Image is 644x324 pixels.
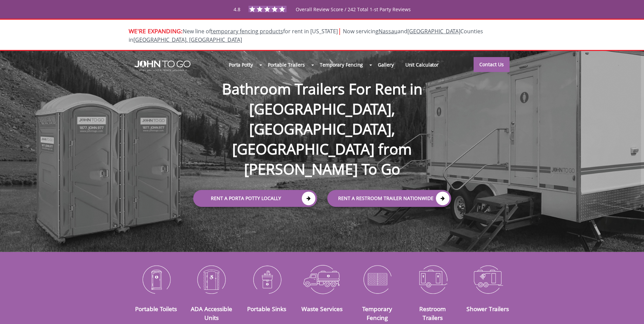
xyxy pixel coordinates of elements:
[355,262,400,297] img: Temporary-Fencing-cion_N.png
[186,57,458,179] h1: Bathroom Trailers For Rent in [GEOGRAPHIC_DATA], [GEOGRAPHIC_DATA], [GEOGRAPHIC_DATA] from [PERSO...
[247,305,286,313] a: Portable Sinks
[133,36,242,43] a: [GEOGRAPHIC_DATA], [GEOGRAPHIC_DATA]
[134,262,179,297] img: Portable-Toilets-icon_N.png
[191,305,232,322] a: ADA Accessible Units
[466,305,509,313] a: Shower Trailers
[379,28,398,35] a: Nassau
[129,27,183,35] span: WE'RE EXPANDING:
[314,57,369,72] a: Temporary Fencing
[400,57,445,72] a: Unit Calculator
[301,305,343,313] a: Waste Services
[362,305,392,322] a: Temporary Fencing
[234,6,240,13] span: 4.8
[296,6,411,26] span: Overall Review Score / 242 Total 1-st Party Reviews
[193,190,317,207] a: Rent a Porta Potty Locally
[419,305,446,322] a: Restroom Trailers
[129,28,483,43] span: New line of for rent in [US_STATE]
[262,57,311,72] a: Portable Trailers
[465,262,511,297] img: Shower-Trailers-icon_N.png
[299,262,345,297] img: Waste-Services-icon_N.png
[189,262,234,297] img: ADA-Accessible-Units-icon_N.png
[223,57,259,72] a: Porta Potty
[134,60,190,71] img: JOHN to go
[338,26,342,35] span: |
[410,262,455,297] img: Restroom-Trailers-icon_N.png
[211,28,283,35] a: temporary fencing products
[474,57,510,72] a: Contact Us
[407,28,460,35] a: [GEOGRAPHIC_DATA]
[135,305,177,313] a: Portable Toilets
[372,57,399,72] a: Gallery
[244,262,289,297] img: Portable-Sinks-icon_N.png
[327,190,451,207] a: rent a RESTROOM TRAILER Nationwide
[129,28,483,43] span: Now servicing and Counties in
